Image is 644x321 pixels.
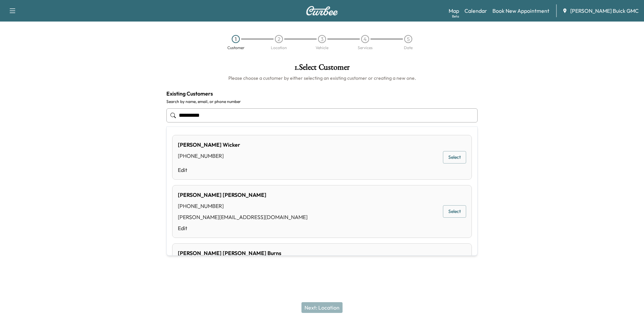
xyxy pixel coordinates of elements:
[316,46,328,50] div: Vehicle
[178,191,308,199] div: [PERSON_NAME] [PERSON_NAME]
[271,46,287,50] div: Location
[178,224,308,232] a: Edit
[452,14,459,19] div: Beta
[449,7,459,15] a: MapBeta
[166,90,478,98] h4: Existing Customers
[404,35,412,43] div: 5
[306,6,338,15] img: Curbee Logo
[358,46,373,50] div: Services
[404,46,413,50] div: Date
[166,63,478,75] h1: 1 . Select Customer
[166,75,478,81] h6: Please choose a customer by either selecting an existing customer or creating a new one.
[443,205,466,218] button: Select
[492,7,549,15] a: Book New Appointment
[227,46,245,50] div: Customer
[464,7,487,15] a: Calendar
[570,7,639,15] span: [PERSON_NAME] Buick GMC
[178,202,308,210] div: [PHONE_NUMBER]
[275,35,283,43] div: 2
[361,35,369,43] div: 4
[318,35,326,43] div: 3
[232,35,240,43] div: 1
[178,213,308,221] div: [PERSON_NAME][EMAIL_ADDRESS][DOMAIN_NAME]
[178,141,240,149] div: [PERSON_NAME] Wicker
[166,99,478,104] label: Search by name, email, or phone number
[443,151,466,164] button: Select
[178,166,240,174] a: Edit
[178,152,240,160] div: [PHONE_NUMBER]
[178,249,308,257] div: [PERSON_NAME] [PERSON_NAME] Burns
